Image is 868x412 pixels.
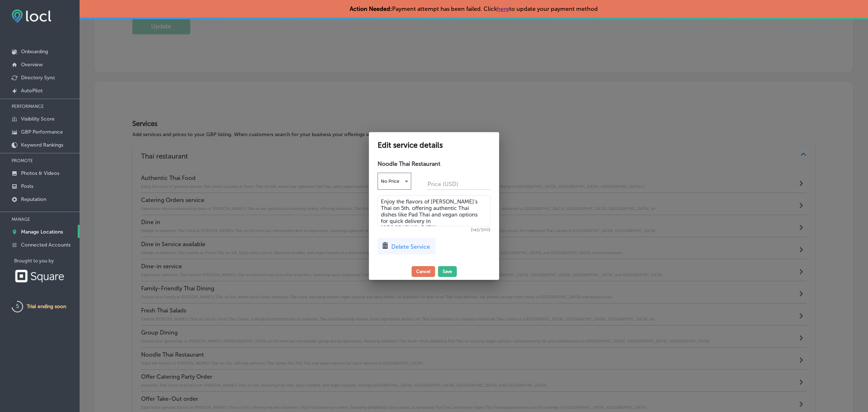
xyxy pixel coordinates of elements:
[427,178,490,190] input: 0
[412,266,435,277] button: Cancel
[21,62,43,68] p: Overview
[21,229,63,235] p: Manage Locations
[350,5,598,12] p: Payment attempt has been failed. Click to update your payment method
[497,5,509,12] a: here
[27,303,66,310] p: Trial ending soon
[378,176,411,187] div: No Price
[12,9,51,23] img: fda3e92497d09a02dc62c9cd864e3231.png
[21,49,48,55] p: Onboarding
[391,243,430,250] span: Delete Service
[21,183,33,189] p: Posts
[378,160,490,167] h4: Noodle Thai Restaurant
[21,142,63,148] p: Keyword Rankings
[21,116,55,122] p: Visibility Score
[14,269,65,283] img: Square
[378,141,490,150] h2: Edit service details
[14,258,80,264] p: Brought to you by
[21,196,46,202] p: Reputation
[378,195,490,226] textarea: Enjoy the flavors of [PERSON_NAME]'s Thai on 5th, offering authentic Thai dishes like Pad Thai an...
[438,266,457,277] button: Save
[21,170,59,176] p: Photos & Videos
[21,88,43,94] p: AutoPilot
[21,129,63,135] p: GBP Performance
[21,242,71,248] p: Connected Accounts
[350,5,392,12] strong: Action Needed:
[21,75,55,81] p: Directory Sync
[378,228,490,232] span: (143/300)
[16,303,19,310] text: 5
